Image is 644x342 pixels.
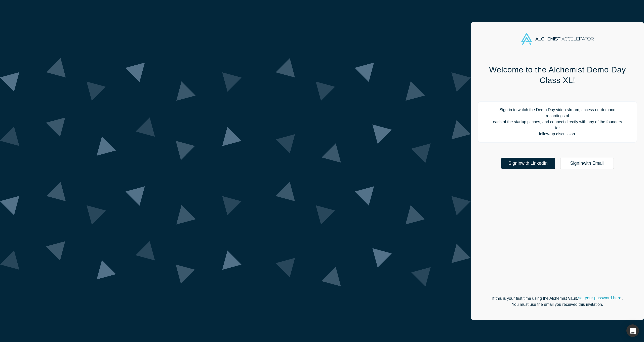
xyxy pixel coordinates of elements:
p: Sign-in to watch the Demo Day video stream, access on-demand recordings of each of the startup pi... [478,101,637,143]
a: SignInwith LinkedIn [501,158,555,169]
a: SignInwith Email [560,158,614,169]
a: set your password here [578,295,622,301]
p: If this is your first time using the Alchemist Vault, . You must use the email you received this ... [478,295,637,308]
img: Alchemist Accelerator Logo [521,33,594,45]
h1: Welcome to the Alchemist Demo Day Class XL! [478,64,637,85]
